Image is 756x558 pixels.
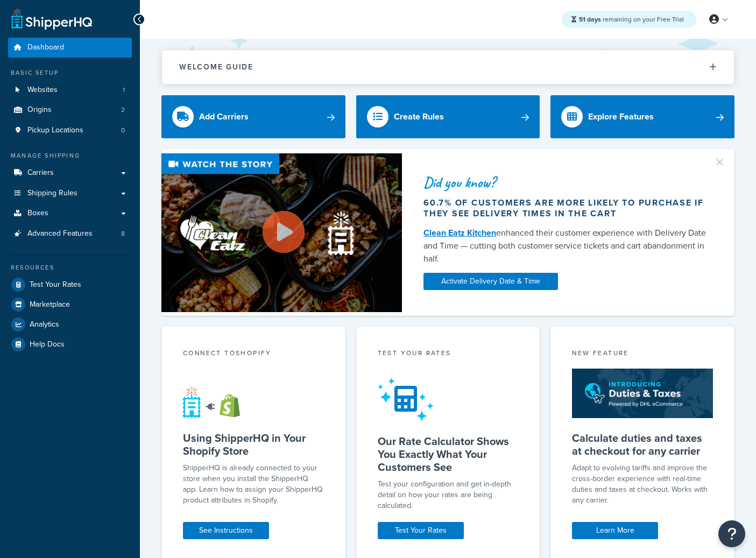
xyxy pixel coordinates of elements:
[27,209,48,218] span: Boxes
[8,295,132,314] a: Marketplace
[30,280,81,289] span: Test Your Rates
[718,520,745,547] button: Open Resource Center
[161,95,345,138] a: Add Carriers
[27,105,52,115] span: Origins
[423,273,558,290] a: Activate Delivery Date & Time
[423,197,709,219] div: 60.7% of customers are more likely to purchase if they see delivery times in the cart
[8,163,132,183] a: Carriers
[30,300,70,309] span: Marketplace
[579,15,601,24] strong: 51 days
[572,463,713,506] p: Adapt to evolving tariffs and improve the cross-border experience with real-time duties and taxes...
[8,335,132,354] a: Help Docs
[8,80,132,100] a: Websites1
[356,95,540,138] a: Create Rules
[30,340,65,349] span: Help Docs
[183,386,250,418] img: connect-shq-shopify-9b9a8c5a.svg
[8,315,132,334] a: Analytics
[8,100,132,120] li: Origins
[162,50,734,84] button: Welcome Guide
[572,522,658,539] a: Learn More
[123,86,125,95] span: 1
[588,109,654,124] div: Explore Features
[423,227,709,265] div: enhanced their customer experience with Delivery Date and Time — cutting both customer service ti...
[27,86,58,95] span: Websites
[423,227,496,239] a: Clean Eatz Kitchen
[199,109,249,124] div: Add Carriers
[423,175,709,190] div: Did you know?
[183,432,324,457] h5: Using ShipperHQ in Your Shopify Store
[161,153,402,312] img: Video thumbnail
[27,168,54,178] span: Carriers
[8,38,132,58] a: Dashboard
[183,348,324,361] div: Connect to Shopify
[27,43,64,52] span: Dashboard
[8,203,132,223] a: Boxes
[183,463,324,506] p: ShipperHQ is already connected to your store when you install the ShipperHQ app. Learn how to ass...
[8,121,132,140] a: Pickup Locations0
[27,229,93,238] span: Advanced Features
[579,15,684,24] span: remaining on your Free Trial
[8,224,132,244] li: Advanced Features
[30,320,59,329] span: Analytics
[8,224,132,244] a: Advanced Features8
[378,435,519,474] h5: Our Rate Calculator Shows You Exactly What Your Customers See
[550,95,734,138] a: Explore Features
[394,109,444,124] div: Create Rules
[121,126,125,135] span: 0
[8,151,132,160] div: Manage Shipping
[572,348,713,361] div: New Feature
[8,68,132,77] div: Basic Setup
[27,126,83,135] span: Pickup Locations
[179,63,253,71] h2: Welcome Guide
[8,183,132,203] a: Shipping Rules
[572,432,713,457] h5: Calculate duties and taxes at checkout for any carrier
[8,100,132,120] a: Origins2
[183,522,269,539] a: See Instructions
[121,105,125,115] span: 2
[8,263,132,272] div: Resources
[378,522,464,539] a: Test Your Rates
[378,348,519,361] div: Test your rates
[8,121,132,140] li: Pickup Locations
[8,80,132,100] li: Websites
[378,479,519,511] div: Test your configuration and get in-depth detail on how your rates are being calculated.
[27,189,77,198] span: Shipping Rules
[121,229,125,238] span: 8
[8,275,132,294] a: Test Your Rates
